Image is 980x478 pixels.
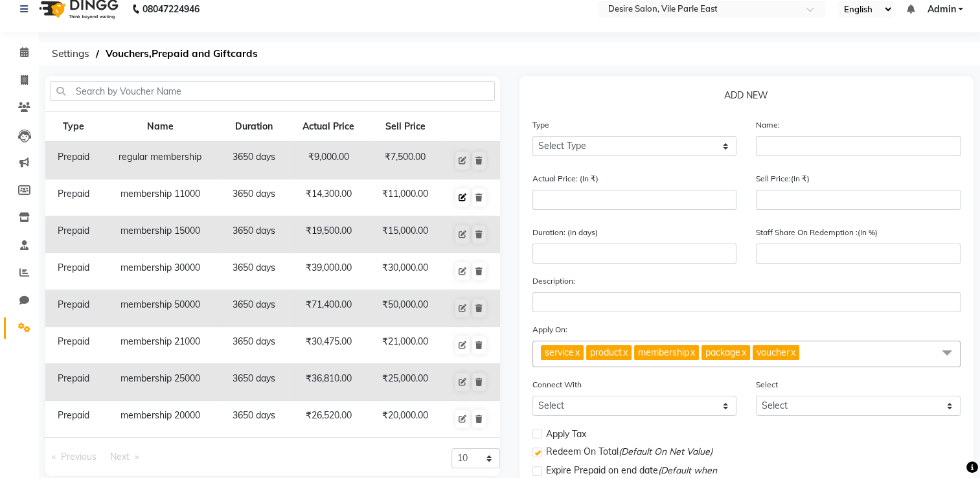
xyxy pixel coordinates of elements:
td: 3650 days [219,401,288,438]
a: x [689,347,695,358]
label: Type [532,119,549,131]
span: Settings [45,42,96,65]
th: Name [102,112,219,142]
td: ₹14,300.00 [288,179,369,216]
td: ₹9,000.00 [288,142,369,179]
label: Duration: (in days) [532,227,598,238]
label: Name: [756,119,780,131]
td: Prepaid [45,142,102,179]
label: Staff Share On Redemption :(In %) [756,227,878,238]
label: Description: [532,275,575,287]
td: Prepaid [45,364,102,401]
span: membership [638,347,689,358]
span: voucher [757,347,790,358]
td: ₹7,500.00 [369,142,442,179]
td: ₹21,000.00 [369,327,442,364]
a: x [574,347,580,358]
a: x [622,347,628,358]
td: Prepaid [45,327,102,364]
th: Sell Price [369,112,442,142]
span: Redeem On Total [546,445,712,461]
nav: Pagination [45,448,263,466]
label: Sell Price:(In ₹) [756,173,810,185]
label: Select [756,379,778,391]
td: ₹25,000.00 [369,364,442,401]
span: (Default On Net Value) [619,446,712,457]
span: Admin [927,3,955,16]
td: Prepaid [45,216,102,253]
span: Vouchers,Prepaid and Giftcards [99,42,264,65]
span: product [590,347,622,358]
td: ₹11,000.00 [369,179,442,216]
td: ₹19,500.00 [288,216,369,253]
td: 3650 days [219,216,288,253]
td: 3650 days [219,179,288,216]
td: membership 50000 [102,290,219,327]
td: 3650 days [219,327,288,364]
td: Prepaid [45,179,102,216]
td: Prepaid [45,290,102,327]
td: membership 20000 [102,401,219,438]
span: service [545,347,574,358]
td: ₹39,000.00 [288,253,369,290]
a: x [740,347,746,358]
input: Search by Voucher Name [51,81,495,101]
td: membership 25000 [102,364,219,401]
td: membership 15000 [102,216,219,253]
span: Apply Tax [546,427,586,441]
td: membership 11000 [102,179,219,216]
td: ₹30,475.00 [288,327,369,364]
span: Next [110,451,130,462]
td: ₹15,000.00 [369,216,442,253]
a: x [790,347,795,358]
td: membership 30000 [102,253,219,290]
td: ₹71,400.00 [288,290,369,327]
td: ₹26,520.00 [288,401,369,438]
td: 3650 days [219,290,288,327]
span: Previous [61,451,97,462]
td: ₹36,810.00 [288,364,369,401]
p: ADD NEW [532,89,961,108]
span: package [705,347,740,358]
td: ₹20,000.00 [369,401,442,438]
th: Actual Price [288,112,369,142]
label: Actual Price: (In ₹) [532,173,598,185]
th: Duration [219,112,288,142]
label: Connect With [532,379,582,391]
td: membership 21000 [102,327,219,364]
td: 3650 days [219,364,288,401]
td: Prepaid [45,401,102,438]
td: 3650 days [219,142,288,179]
td: ₹50,000.00 [369,290,442,327]
th: Type [45,112,102,142]
td: regular membership [102,142,219,179]
td: ₹30,000.00 [369,253,442,290]
label: Apply On: [532,324,567,336]
td: 3650 days [219,253,288,290]
td: Prepaid [45,253,102,290]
